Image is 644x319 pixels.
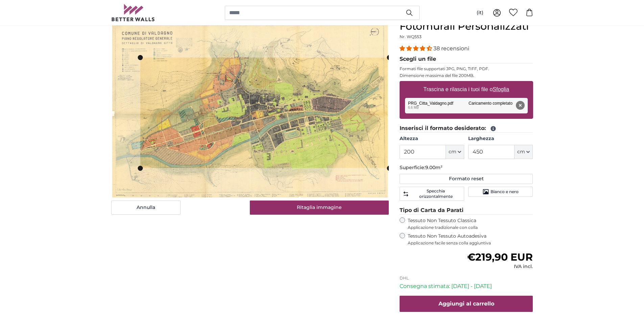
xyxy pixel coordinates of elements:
[400,34,422,39] span: Nr. WQ553
[400,73,533,78] p: Dimensione massima del file 200MB.
[400,164,533,171] p: Superficie:
[400,275,533,281] p: DHL
[471,7,489,19] button: (it)
[517,149,525,155] span: cm
[400,174,533,184] button: Formato reset
[408,240,533,246] span: Applicazione facile senza colla aggiuntiva
[400,20,533,32] h1: Fotomurali Personalizzati
[400,282,533,290] p: Consegna stimata: [DATE] - [DATE]
[446,145,464,159] button: cm
[493,86,509,92] u: Sfoglia
[410,188,461,199] span: Specchia orizzontalmente
[400,55,533,63] legend: Scegli un file
[111,201,181,215] button: Annulla
[515,145,533,159] button: cm
[400,296,533,312] button: Aggiungi al carrello
[467,251,533,263] span: €219,90 EUR
[400,66,533,72] p: Formati file supportati JPG, PNG, TIFF, PDF.
[400,124,533,133] legend: Inserisci il formato desiderato:
[425,164,443,170] span: 9.00m²
[467,263,533,270] div: IVA incl.
[400,135,464,142] label: Altezza
[111,4,155,21] img: Betterwalls
[491,189,519,194] span: Bianco e nero
[400,187,464,201] button: Specchia orizzontalmente
[433,45,469,52] span: 38 recensioni
[468,187,533,197] button: Bianco e nero
[250,201,389,215] button: Ritaglia immagine
[408,225,533,230] span: Applicazione tradizionale con colla
[400,206,533,215] legend: Tipo di Carta da Parati
[400,45,433,52] span: 4.34 stars
[438,300,494,307] span: Aggiungi al carrello
[408,233,533,246] label: Tessuto Non Tessuto Autoadesiva
[468,135,533,142] label: Larghezza
[408,217,533,230] label: Tessuto Non Tessuto Classica
[421,83,512,96] label: Trascina e rilascia i tuoi file o
[449,149,456,155] span: cm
